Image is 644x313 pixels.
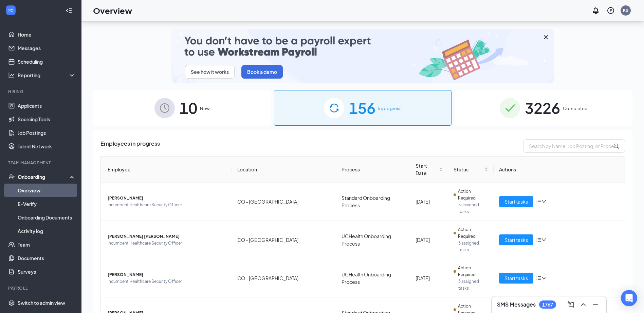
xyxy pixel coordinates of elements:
span: 3 assigned tasks [458,278,489,292]
div: Open Intercom Messenger [621,290,637,306]
th: Actions [494,156,625,183]
td: CO - [GEOGRAPHIC_DATA] [232,183,336,221]
div: Team Management [8,160,74,166]
td: Standard Onboarding Process [336,183,410,221]
span: Start tasks [504,198,528,205]
a: Documents [18,251,76,265]
svg: Analysis [8,72,15,79]
a: Talent Network [18,140,76,153]
span: 3 assigned tasks [458,202,489,215]
span: 10 [180,96,197,120]
button: Book a demo [241,65,283,79]
h3: SMS Messages [497,301,536,308]
span: Start tasks [504,274,528,282]
button: Start tasks [499,196,533,207]
div: [DATE] [416,236,443,244]
button: See how it works [185,65,235,79]
span: Incumbent Healthcare Security Officer [108,240,226,247]
svg: Cross [542,33,550,41]
a: Scheduling [18,55,76,68]
a: Overview [18,184,76,197]
span: 3 assigned tasks [458,240,489,253]
span: Action Required [458,265,488,278]
td: UCHealth Onboarding Process [336,259,410,297]
span: [PERSON_NAME] [108,195,226,202]
span: Completed [563,105,588,112]
th: Status [448,156,494,183]
span: Start tasks [504,236,528,244]
a: Job Postings [18,126,76,140]
svg: Collapse [66,7,72,14]
svg: ComposeMessage [567,300,575,309]
span: Start Date [416,162,438,177]
div: Hiring [8,89,74,95]
a: Home [18,28,76,41]
div: Payroll [8,285,74,291]
span: Action Required [458,188,488,202]
div: Reporting [18,72,76,79]
a: Messages [18,41,76,55]
td: UCHealth Onboarding Process [336,221,410,259]
span: Status [454,166,483,173]
div: Onboarding [18,173,70,180]
span: down [541,276,546,280]
a: Onboarding Documents [18,211,76,224]
a: Applicants [18,99,76,112]
span: Incumbent Healthcare Security Officer [108,202,226,208]
span: Action Required [458,226,488,240]
span: Incumbent Healthcare Security Officer [108,278,226,285]
th: Start Date [410,156,448,183]
span: In progress [378,105,402,112]
span: 156 [349,96,375,120]
button: ComposeMessage [566,299,576,310]
div: Switch to admin view [18,299,65,306]
td: CO - [GEOGRAPHIC_DATA] [232,221,336,259]
div: [DATE] [416,198,443,205]
a: Team [18,238,76,251]
a: E-Verify [18,197,76,211]
img: payroll-small.gif [171,29,554,83]
button: Start tasks [499,273,533,284]
th: Employee [101,156,232,183]
span: 3226 [525,96,560,120]
th: Location [232,156,336,183]
span: down [541,237,546,242]
span: [PERSON_NAME] [PERSON_NAME] [108,233,226,240]
svg: Settings [8,299,15,306]
input: Search by Name, Job Posting, or Process [523,139,625,153]
span: down [541,199,546,204]
button: Start tasks [499,234,533,245]
div: 1767 [542,302,553,308]
div: KS [623,7,628,13]
span: bars [536,237,541,243]
h1: Overview [93,5,132,16]
button: ChevronUp [578,299,589,310]
a: Surveys [18,265,76,278]
th: Process [336,156,410,183]
span: bars [536,275,541,281]
span: [PERSON_NAME] [108,271,226,278]
svg: Minimize [591,300,600,309]
td: CO - [GEOGRAPHIC_DATA] [232,259,336,297]
a: Activity log [18,224,76,238]
svg: UserCheck [8,173,15,180]
svg: QuestionInfo [607,6,615,15]
span: bars [536,199,541,204]
span: Employees in progress [100,139,160,153]
a: Sourcing Tools [18,112,76,126]
svg: ChevronUp [579,300,587,309]
div: [DATE] [416,274,443,282]
span: New [200,105,209,112]
button: Minimize [590,299,601,310]
svg: Notifications [592,6,600,15]
svg: WorkstreamLogo [7,7,14,14]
